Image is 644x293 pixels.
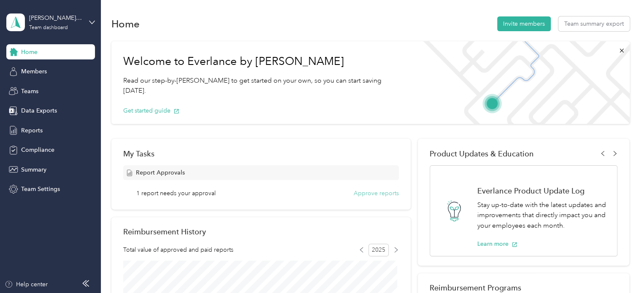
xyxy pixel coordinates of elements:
[29,13,82,22] div: [PERSON_NAME] team
[558,16,630,31] button: Team summary export
[21,106,57,115] span: Data Exports
[136,168,185,177] span: Report Approvals
[597,246,644,293] iframe: Everlance-gr Chat Button Frame
[354,189,399,198] button: Approve reports
[111,19,140,28] h1: Home
[477,239,517,248] button: Learn more
[430,283,617,292] h2: Reimbursement Programs
[415,41,629,124] img: Welcome to everlance
[123,106,179,115] button: Get started guide
[21,145,54,154] span: Compliance
[136,189,216,198] span: 1 report needs your approval
[123,75,403,96] p: Read our step-by-[PERSON_NAME] to get started on your own, so you can start saving [DATE].
[368,244,389,256] span: 2025
[123,245,233,254] span: Total value of approved and paid reports
[477,200,608,231] p: Stay up-to-date with the latest updates and improvements that directly impact you and your employ...
[21,165,46,174] span: Summary
[29,25,68,30] div: Team dashboard
[430,149,534,158] span: Product Updates & Education
[21,48,38,56] span: Home
[21,87,38,96] span: Teams
[21,185,60,194] span: Team Settings
[497,16,551,31] button: Invite members
[21,67,47,76] span: Members
[477,186,608,195] h1: Everlance Product Update Log
[5,280,48,289] button: Help center
[123,149,399,158] div: My Tasks
[21,126,43,135] span: Reports
[123,227,206,236] h2: Reimbursement History
[123,55,403,68] h1: Welcome to Everlance by [PERSON_NAME]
